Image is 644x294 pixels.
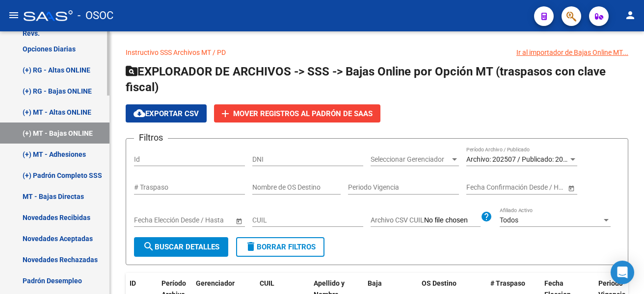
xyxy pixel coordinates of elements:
button: Borrar Filtros [236,237,324,257]
span: Exportar CSV [134,109,199,118]
mat-icon: delete [245,241,257,252]
span: - OSOC [78,5,113,26]
span: CUIL [260,279,274,287]
span: Borrar Filtros [245,243,316,251]
div: Open Intercom Messenger [611,261,634,284]
h3: Filtros [134,131,168,145]
span: # Traspaso [490,279,525,287]
span: Mover registros al PADRÓN de SAAS [233,109,373,118]
button: Open calendar [234,216,244,226]
span: Archivo CSV CUIL [371,216,424,224]
mat-icon: add [219,108,231,120]
span: Archivo: 202507 / Publicado: 202506 [466,155,579,163]
input: Start date [466,183,497,192]
mat-icon: help [481,211,492,222]
mat-icon: search [143,241,155,252]
span: Gerenciador [196,279,235,287]
input: End date [173,216,221,224]
mat-icon: cloud_download [134,107,145,119]
button: Exportar CSV [126,104,207,122]
span: ID [130,279,136,287]
span: OS Destino [422,279,456,287]
span: EXPLORADOR DE ARCHIVOS -> SSS -> Bajas Online por Opción MT (traspasos con clave fiscal) [126,65,606,94]
span: Todos [500,216,518,224]
input: Archivo CSV CUIL [424,216,481,225]
a: Instructivo SSS Archivos MT / PD [126,49,226,56]
mat-icon: person [624,9,636,21]
span: Buscar Detalles [143,243,219,251]
button: Mover registros al PADRÓN de SAAS [214,104,380,122]
input: Start date [134,216,164,224]
button: Open calendar [566,183,576,193]
div: Ir al importador de Bajas Online MT... [516,47,628,58]
span: Seleccionar Gerenciador [371,155,450,164]
span: Baja [368,279,382,287]
mat-icon: menu [8,9,20,21]
input: End date [505,183,553,192]
button: Buscar Detalles [134,237,228,257]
